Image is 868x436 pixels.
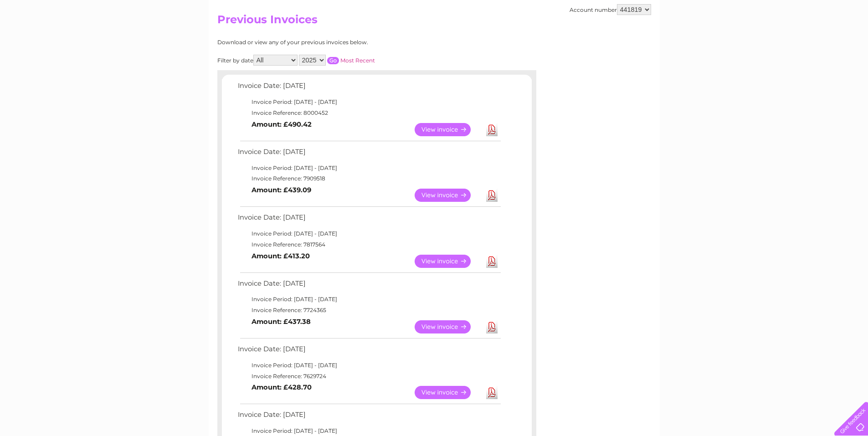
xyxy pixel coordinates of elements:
[340,57,375,64] a: Most Recent
[236,343,502,360] td: Invoice Date: [DATE]
[486,386,498,399] a: Download
[217,13,651,31] h2: Previous Invoices
[730,39,750,46] a: Energy
[236,108,502,118] td: Invoice Reference: 8000452
[486,255,498,268] a: Download
[807,39,830,46] a: Contact
[217,39,457,46] div: Download or view any of your previous invoices below.
[236,97,502,108] td: Invoice Period: [DATE] - [DATE]
[236,371,502,382] td: Invoice Reference: 7629724
[252,120,312,128] b: Amount: £490.42
[756,39,783,46] a: Telecoms
[252,252,310,260] b: Amount: £413.20
[236,173,502,184] td: Invoice Reference: 7909518
[219,5,650,44] div: Clear Business is a trading name of Verastar Limited (registered in [GEOGRAPHIC_DATA] No. 3667643...
[217,55,457,66] div: Filter by date
[789,39,802,46] a: Blog
[236,277,502,294] td: Invoice Date: [DATE]
[252,383,312,391] b: Amount: £428.70
[236,409,502,426] td: Invoice Date: [DATE]
[696,5,759,16] a: 0333 014 3131
[486,189,498,202] a: Download
[415,255,482,268] a: View
[236,360,502,371] td: Invoice Period: [DATE] - [DATE]
[486,123,498,136] a: Download
[415,189,482,202] a: View
[236,305,502,316] td: Invoice Reference: 7724365
[838,39,859,46] a: Log out
[252,186,311,194] b: Amount: £439.09
[236,228,502,239] td: Invoice Period: [DATE] - [DATE]
[236,146,502,163] td: Invoice Date: [DATE]
[252,318,311,326] b: Amount: £437.38
[236,211,502,228] td: Invoice Date: [DATE]
[236,80,502,97] td: Invoice Date: [DATE]
[415,320,482,333] a: View
[236,294,502,305] td: Invoice Period: [DATE] - [DATE]
[236,163,502,174] td: Invoice Period: [DATE] - [DATE]
[31,24,77,51] img: logo.png
[236,239,502,250] td: Invoice Reference: 7817564
[708,39,725,46] a: Water
[415,123,482,136] a: View
[486,320,498,333] a: Download
[570,4,651,15] div: Account number
[415,386,482,399] a: View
